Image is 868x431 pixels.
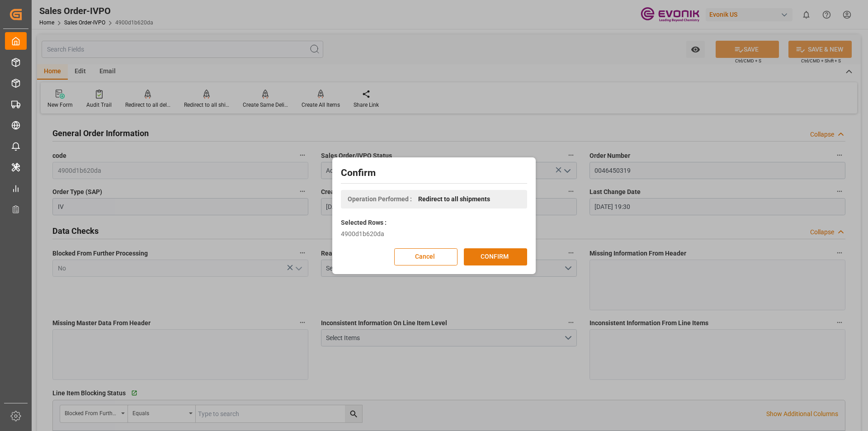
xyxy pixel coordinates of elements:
span: Operation Performed : [348,194,412,204]
span: Redirect to all shipments [418,194,490,204]
label: Selected Rows : [341,218,387,227]
div: 4900d1b620da [341,229,527,239]
h2: Confirm [341,166,527,180]
button: CONFIRM [464,248,527,265]
button: Cancel [394,248,458,265]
